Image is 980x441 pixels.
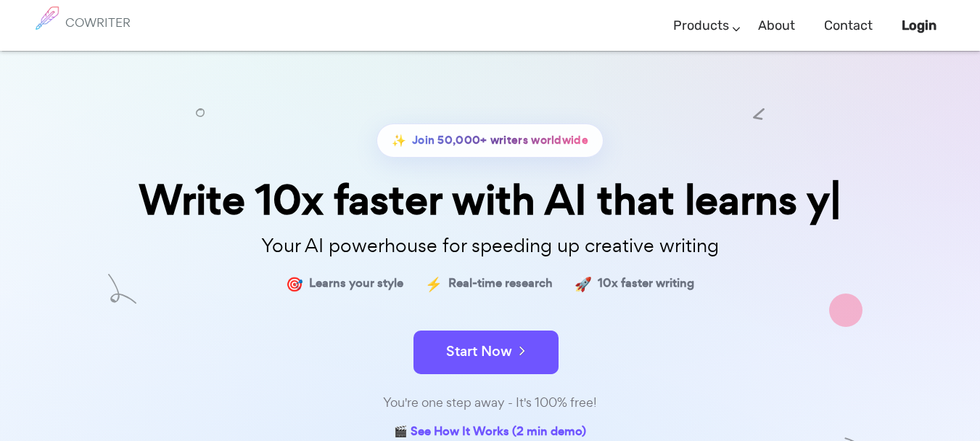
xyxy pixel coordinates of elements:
span: Learns your style [309,273,403,294]
button: Start Now [413,331,559,374]
span: ⚡ [425,273,442,294]
a: Contact [824,4,873,47]
span: 🚀 [575,273,592,294]
span: 🎯 [286,273,303,294]
span: Real-time research [448,273,553,294]
a: Login [902,4,936,47]
p: Your AI powerhouse for speeding up creative writing [128,230,853,262]
span: ✨ [392,130,406,151]
a: About [758,4,795,47]
h6: COWRITER [65,16,131,29]
span: Join 50,000+ writers worldwide [412,130,588,151]
div: Write 10x faster with AI that learns y [128,179,853,221]
a: Products [673,4,729,47]
div: You're one step away - It's 100% free! [128,392,853,413]
span: 10x faster writing [598,273,694,294]
img: shape [108,274,136,304]
b: Login [902,17,936,33]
